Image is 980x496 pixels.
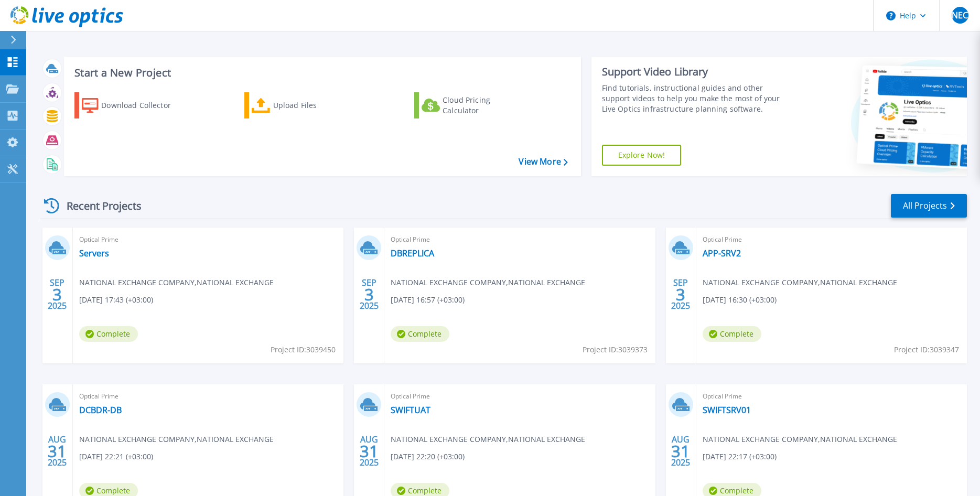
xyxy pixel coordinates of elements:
div: SEP 2025 [359,275,379,314]
span: [DATE] 16:30 (+03:00) [703,294,777,306]
span: 31 [360,447,379,456]
span: Optical Prime [703,234,961,245]
div: Find tutorials, instructional guides and other support videos to help you make the most of your L... [602,83,793,114]
a: DCBDR-DB [79,405,122,415]
span: NATIONAL EXCHANGE COMPANY , NATIONAL EXCHANGE [79,277,274,288]
span: 3 [52,290,62,299]
a: DBREPLICA [391,248,434,258]
span: NEC [952,11,968,19]
span: NATIONAL EXCHANGE COMPANY , NATIONAL EXCHANGE [79,434,274,445]
div: AUG 2025 [359,432,379,470]
a: Explore Now! [602,145,682,166]
a: Servers [79,248,109,258]
span: Project ID: 3039450 [271,344,336,355]
span: NATIONAL EXCHANGE COMPANY , NATIONAL EXCHANGE [703,434,897,445]
span: Complete [79,326,138,342]
a: Download Collector [74,92,191,118]
span: Project ID: 3039373 [583,344,648,355]
div: Download Collector [101,95,185,116]
div: Recent Projects [40,193,156,219]
span: Optical Prime [391,234,649,245]
div: Upload Files [273,95,357,116]
span: [DATE] 17:43 (+03:00) [79,294,153,306]
a: SWIFTUAT [391,405,430,415]
a: All Projects [891,194,967,218]
a: APP-SRV2 [703,248,741,258]
span: 31 [48,447,67,456]
span: Optical Prime [703,391,961,402]
span: Optical Prime [79,391,337,402]
a: Cloud Pricing Calculator [414,92,531,118]
div: AUG 2025 [671,432,691,470]
div: SEP 2025 [671,275,691,314]
span: NATIONAL EXCHANGE COMPANY , NATIONAL EXCHANGE [703,277,897,288]
a: Upload Files [244,92,361,118]
span: NATIONAL EXCHANGE COMPANY , NATIONAL EXCHANGE [391,434,585,445]
span: [DATE] 22:17 (+03:00) [703,451,777,462]
span: Optical Prime [391,391,649,402]
span: Complete [391,326,449,342]
span: [DATE] 22:20 (+03:00) [391,451,465,462]
span: Complete [703,326,761,342]
div: Support Video Library [602,65,793,79]
span: Project ID: 3039347 [894,344,959,355]
div: Cloud Pricing Calculator [443,95,526,116]
span: 3 [676,290,685,299]
span: 3 [364,290,374,299]
a: View More [519,157,567,167]
span: [DATE] 22:21 (+03:00) [79,451,153,462]
a: SWIFTSRV01 [703,405,751,415]
div: AUG 2025 [47,432,67,470]
span: 31 [671,447,690,456]
div: SEP 2025 [47,275,67,314]
span: NATIONAL EXCHANGE COMPANY , NATIONAL EXCHANGE [391,277,585,288]
h3: Start a New Project [74,67,567,79]
span: Optical Prime [79,234,337,245]
span: [DATE] 16:57 (+03:00) [391,294,465,306]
